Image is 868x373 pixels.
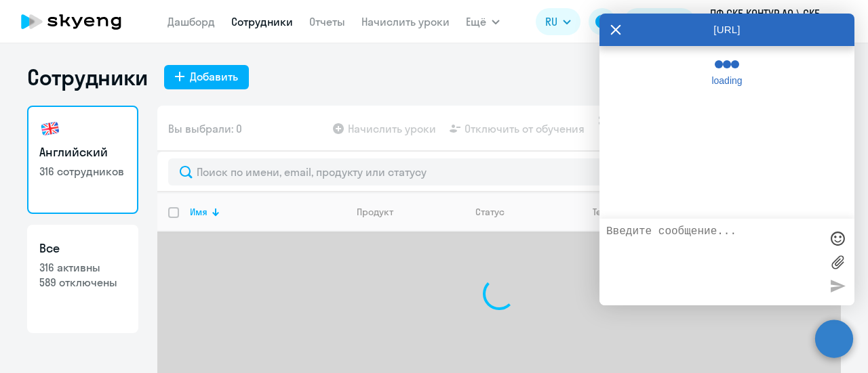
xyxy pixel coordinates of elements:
[168,120,242,137] span: Вы выбрали: 0
[710,5,836,38] p: ПФ СКБ КОНТУР АО \ СКБ Контур, ПФ СКБ КОНТУР, АО
[27,64,148,91] h1: Сотрудники
[580,206,694,218] div: Текущий уровень
[190,206,208,218] div: Имя
[39,275,126,290] p: 589 отключены
[168,158,830,185] input: Поиск по имени, email, продукту или статусу
[39,144,126,161] h3: Английский
[190,206,345,218] div: Имя
[39,118,61,139] img: english
[827,252,848,272] label: Лимит 10 файлов
[164,65,249,89] button: Добавить
[593,206,670,218] div: Текущий уровень
[27,106,138,214] a: Английский316 сотрудников
[536,8,580,35] button: RU
[361,15,450,28] a: Начислить уроки
[475,206,505,218] div: Статус
[466,14,486,30] span: Ещё
[190,68,238,85] div: Добавить
[624,8,695,35] button: Балансbalance
[27,225,138,333] a: Все316 активны589 отключены
[703,5,856,38] button: ПФ СКБ КОНТУР АО \ СКБ Контур, ПФ СКБ КОНТУР, АО
[545,14,557,30] span: RU
[703,75,751,86] span: loading
[167,15,215,28] a: Дашборд
[231,15,293,28] a: Сотрудники
[39,164,126,179] p: 316 сотрудников
[466,8,500,35] button: Ещё
[39,240,126,257] h3: Все
[309,15,345,28] a: Отчеты
[39,260,126,275] p: 316 активны
[357,206,393,218] div: Продукт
